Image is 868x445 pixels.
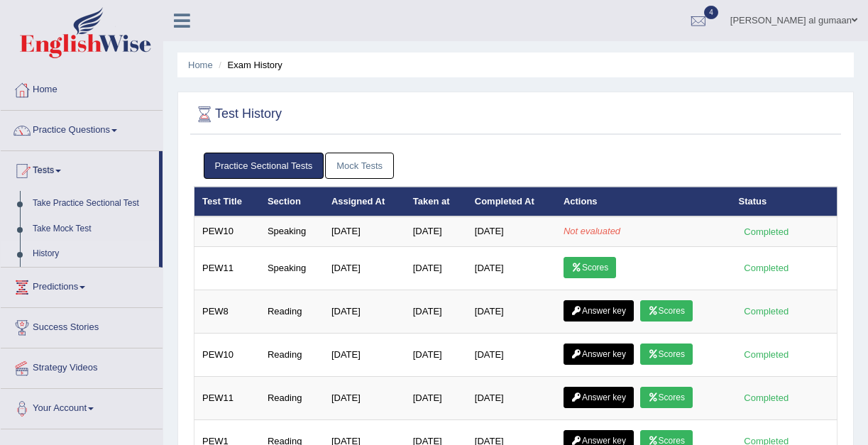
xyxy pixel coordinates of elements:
td: Speaking [260,246,324,290]
a: Tests [1,151,159,187]
td: [DATE] [405,246,467,290]
span: 4 [704,6,718,19]
td: [DATE] [467,333,556,376]
td: [DATE] [405,216,467,246]
a: Answer key [564,300,634,322]
td: Reading [260,376,324,419]
td: [DATE] [405,290,467,333]
div: Completed [739,347,794,362]
a: Strategy Videos [1,348,163,384]
th: Completed At [467,187,556,216]
td: PEW11 [194,246,260,290]
div: Completed [739,390,794,405]
a: Mock Tests [325,153,394,179]
div: Completed [739,304,794,319]
td: [DATE] [467,216,556,246]
div: Completed [739,260,794,275]
td: [DATE] [467,290,556,333]
td: [DATE] [324,376,405,419]
td: Reading [260,290,324,333]
a: Scores [640,300,693,322]
td: PEW10 [194,333,260,376]
a: Predictions [1,268,163,303]
th: Taken at [405,187,467,216]
td: [DATE] [324,290,405,333]
a: Home [188,60,213,70]
a: Answer key [564,387,634,408]
a: Success Stories [1,308,163,344]
th: Status [731,187,837,216]
th: Section [260,187,324,216]
a: Scores [564,257,616,278]
th: Assigned At [324,187,405,216]
td: PEW10 [194,216,260,246]
td: [DATE] [324,216,405,246]
td: PEW11 [194,376,260,419]
a: Home [1,70,163,106]
a: Practice Sectional Tests [204,153,324,179]
a: Your Account [1,389,163,424]
td: [DATE] [405,333,467,376]
th: Test Title [194,187,260,216]
li: Exam History [215,58,282,72]
a: Practice Questions [1,111,163,146]
td: [DATE] [467,376,556,419]
div: Completed [739,224,794,239]
td: [DATE] [324,333,405,376]
td: [DATE] [324,246,405,290]
a: Take Practice Sectional Test [26,191,159,216]
em: Not evaluated [564,226,620,236]
td: Speaking [260,216,324,246]
th: Actions [556,187,731,216]
td: [DATE] [467,246,556,290]
a: Take Mock Test [26,216,159,242]
td: PEW8 [194,290,260,333]
td: [DATE] [405,376,467,419]
td: Reading [260,333,324,376]
a: Answer key [564,344,634,365]
a: History [26,241,159,267]
h2: Test History [194,104,282,125]
a: Scores [640,344,693,365]
a: Scores [640,387,693,408]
